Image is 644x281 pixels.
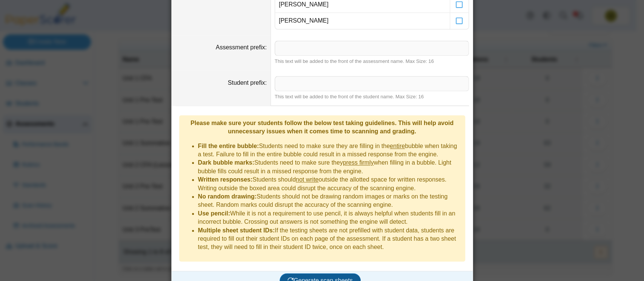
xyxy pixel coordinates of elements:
[198,210,230,217] b: Use pencil:
[198,226,461,252] li: If the testing sheets are not prefilled with student data, students are required to fill out thei...
[216,44,267,50] label: Assessment prefix
[198,159,461,176] li: Students need to make sure they when filling in a bubble. Light bubble fills could result in a mi...
[275,93,469,100] div: This text will be added to the front of the student name. Max Size: 16
[198,142,461,159] li: Students need to make sure they are filling in the bubble when taking a test. Failure to fill in ...
[296,176,318,183] u: not write
[198,209,461,226] li: While it is not a requirement to use pencil, it is always helpful when students fill in an incorr...
[198,176,461,192] li: Students should outside the allotted space for written responses. Writing outside the boxed area ...
[191,120,453,134] b: Please make sure your students follow the below test taking guidelines. This will help avoid unne...
[275,58,469,65] div: This text will be added to the front of the assessment name. Max Size: 16
[198,159,254,166] b: Dark bubble marks:
[198,143,259,149] b: Fill the entire bubble:
[275,13,450,29] td: [PERSON_NAME]
[228,79,267,86] label: Student prefix
[198,193,257,200] b: No random drawing:
[198,227,275,234] b: Multiple sheet student IDs:
[198,176,253,183] b: Written responses:
[343,159,374,166] u: press firmly
[390,143,405,149] u: entire
[198,192,461,209] li: Students should not be drawing random images or marks on the testing sheet. Random marks could di...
